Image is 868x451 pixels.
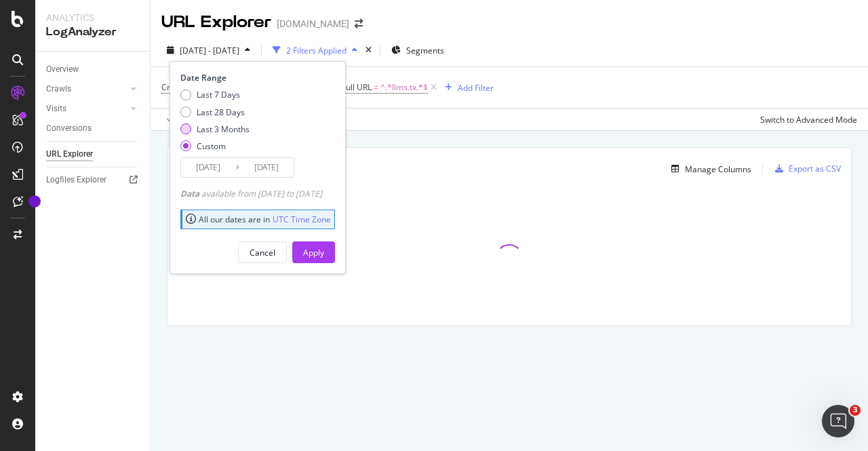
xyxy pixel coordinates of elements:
[46,121,92,136] div: Conversions
[186,214,331,225] div: All our dates are in
[760,114,857,125] div: Switch to Advanced Mode
[250,247,275,258] div: Cancel
[180,45,239,56] span: [DATE] - [DATE]
[406,45,444,56] span: Segments
[685,163,751,175] div: Manage Columns
[161,109,201,130] button: Apply
[46,62,140,77] a: Overview
[374,81,378,93] span: =
[46,82,127,96] a: Crawls
[273,214,331,225] a: UTC Time Zone
[355,19,363,28] div: arrow-right-arrow-left
[197,140,226,152] div: Custom
[439,79,494,96] button: Add Filter
[46,147,93,161] div: URL Explorer
[46,11,139,24] div: Analytics
[46,147,140,161] a: URL Explorer
[180,140,250,152] div: Custom
[386,39,450,61] button: Segments
[180,123,250,135] div: Last 3 Months
[180,106,250,118] div: Last 28 Days
[277,17,349,31] div: [DOMAIN_NAME]
[180,188,322,199] div: available from [DATE] to [DATE]
[161,81,255,93] span: Crawls: Count By OpenAI
[181,158,235,177] input: Start Date
[180,188,201,199] span: Data
[197,123,250,135] div: Last 3 Months
[46,102,66,116] div: Visits
[286,45,347,56] div: 2 Filters Applied
[850,405,861,416] span: 3
[180,89,250,100] div: Last 7 Days
[46,102,127,116] a: Visits
[238,241,287,263] button: Cancel
[303,247,324,258] div: Apply
[239,158,294,177] input: End Date
[161,39,256,61] button: [DATE] - [DATE]
[458,82,494,94] div: Add Filter
[46,62,79,77] div: Overview
[46,121,140,136] a: Conversions
[161,11,271,34] div: URL Explorer
[197,89,240,100] div: Last 7 Days
[770,158,841,180] button: Export as CSV
[180,72,332,83] div: Date Range
[46,173,106,187] div: Logfiles Explorer
[755,109,857,130] button: Switch to Advanced Mode
[363,43,374,57] div: times
[822,405,854,437] iframe: Intercom live chat
[46,82,71,96] div: Crawls
[267,39,363,61] button: 2 Filters Applied
[46,24,139,40] div: LogAnalyzer
[46,173,140,187] a: Logfiles Explorer
[380,78,428,97] span: ^.*llms.tx.*$
[342,81,372,93] span: Full URL
[28,195,41,208] div: Tooltip anchor
[789,163,841,174] div: Export as CSV
[666,161,751,177] button: Manage Columns
[197,106,245,118] div: Last 28 Days
[292,241,335,263] button: Apply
